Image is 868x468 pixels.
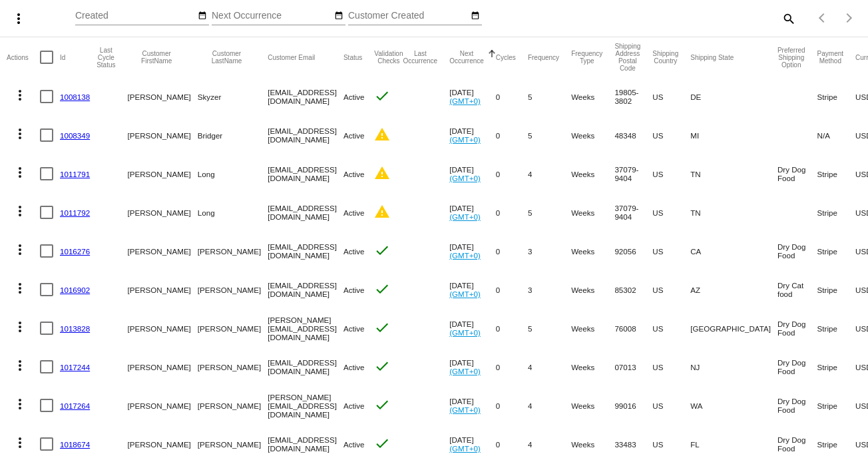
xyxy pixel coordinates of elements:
[496,116,528,154] mat-cell: 0
[496,232,528,270] mat-cell: 0
[449,405,481,414] a: (GMT+0)
[817,154,855,193] mat-cell: Stripe
[817,193,855,232] mat-cell: Stripe
[652,386,690,425] mat-cell: US
[198,154,268,193] mat-cell: Long
[374,37,403,77] mat-header-cell: Validation Checks
[449,328,481,337] a: (GMT+0)
[60,286,90,294] a: 1016902
[198,11,207,21] mat-icon: date_range
[528,116,571,154] mat-cell: 5
[268,154,343,193] mat-cell: [EMAIL_ADDRESS][DOMAIN_NAME]
[777,386,817,425] mat-cell: Dry Dog Food
[127,348,197,386] mat-cell: [PERSON_NAME]
[652,425,690,463] mat-cell: US
[817,77,855,116] mat-cell: Stripe
[343,93,365,101] span: Active
[60,208,90,217] a: 1011792
[528,232,571,270] mat-cell: 3
[374,242,390,258] mat-icon: check
[12,319,28,335] mat-icon: more_vert
[690,348,777,386] mat-cell: NJ
[496,425,528,463] mat-cell: 0
[836,5,863,31] button: Next page
[614,309,652,348] mat-cell: 76008
[571,50,602,65] button: Change sorting for FrequencyType
[817,116,855,154] mat-cell: N/A
[528,154,571,193] mat-cell: 4
[817,425,855,463] mat-cell: Stripe
[12,87,28,103] mat-icon: more_vert
[652,50,678,65] button: Change sorting for ShippingCountry
[11,11,27,27] mat-icon: more_vert
[571,193,614,232] mat-cell: Weeks
[127,50,185,65] button: Change sorting for CustomerFirstName
[334,11,343,21] mat-icon: date_range
[60,131,90,140] a: 1008349
[449,77,496,116] mat-cell: [DATE]
[343,286,365,294] span: Active
[343,53,362,61] button: Change sorting for Status
[690,77,777,116] mat-cell: DE
[127,232,197,270] mat-cell: [PERSON_NAME]
[449,232,496,270] mat-cell: [DATE]
[528,77,571,116] mat-cell: 5
[198,50,256,65] button: Change sorting for CustomerLastName
[449,386,496,425] mat-cell: [DATE]
[690,270,777,309] mat-cell: AZ
[449,154,496,193] mat-cell: [DATE]
[449,174,481,182] a: (GMT+0)
[374,126,390,142] mat-icon: warning
[75,11,195,21] input: Created
[198,425,268,463] mat-cell: [PERSON_NAME]
[777,425,817,463] mat-cell: Dry Dog Food
[343,401,365,410] span: Active
[652,270,690,309] mat-cell: US
[496,386,528,425] mat-cell: 0
[12,126,28,142] mat-icon: more_vert
[12,242,28,258] mat-icon: more_vert
[496,309,528,348] mat-cell: 0
[60,170,90,178] a: 1011791
[528,309,571,348] mat-cell: 5
[127,193,197,232] mat-cell: [PERSON_NAME]
[496,270,528,309] mat-cell: 0
[449,309,496,348] mat-cell: [DATE]
[403,50,437,65] button: Change sorting for LastOccurrenceUtc
[268,232,343,270] mat-cell: [EMAIL_ADDRESS][DOMAIN_NAME]
[12,396,28,412] mat-icon: more_vert
[12,357,28,373] mat-icon: more_vert
[343,363,365,371] span: Active
[449,50,484,65] button: Change sorting for NextOccurrenceUtc
[449,193,496,232] mat-cell: [DATE]
[528,270,571,309] mat-cell: 3
[374,88,390,104] mat-icon: check
[614,270,652,309] mat-cell: 85302
[7,37,40,77] mat-header-cell: Actions
[614,43,640,72] button: Change sorting for ShippingPostcode
[198,386,268,425] mat-cell: [PERSON_NAME]
[777,309,817,348] mat-cell: Dry Dog Food
[60,53,65,61] button: Change sorting for Id
[268,348,343,386] mat-cell: [EMAIL_ADDRESS][DOMAIN_NAME]
[268,193,343,232] mat-cell: [EMAIL_ADDRESS][DOMAIN_NAME]
[817,270,855,309] mat-cell: Stripe
[12,435,28,451] mat-icon: more_vert
[528,386,571,425] mat-cell: 4
[343,247,365,256] span: Active
[652,309,690,348] mat-cell: US
[374,397,390,413] mat-icon: check
[268,116,343,154] mat-cell: [EMAIL_ADDRESS][DOMAIN_NAME]
[60,401,90,410] a: 1017264
[449,348,496,386] mat-cell: [DATE]
[690,425,777,463] mat-cell: FL
[652,154,690,193] mat-cell: US
[343,131,365,140] span: Active
[198,309,268,348] mat-cell: [PERSON_NAME]
[690,309,777,348] mat-cell: [GEOGRAPHIC_DATA]
[614,193,652,232] mat-cell: 37079-9404
[777,232,817,270] mat-cell: Dry Dog Food
[449,367,481,375] a: (GMT+0)
[12,203,28,219] mat-icon: more_vert
[528,425,571,463] mat-cell: 4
